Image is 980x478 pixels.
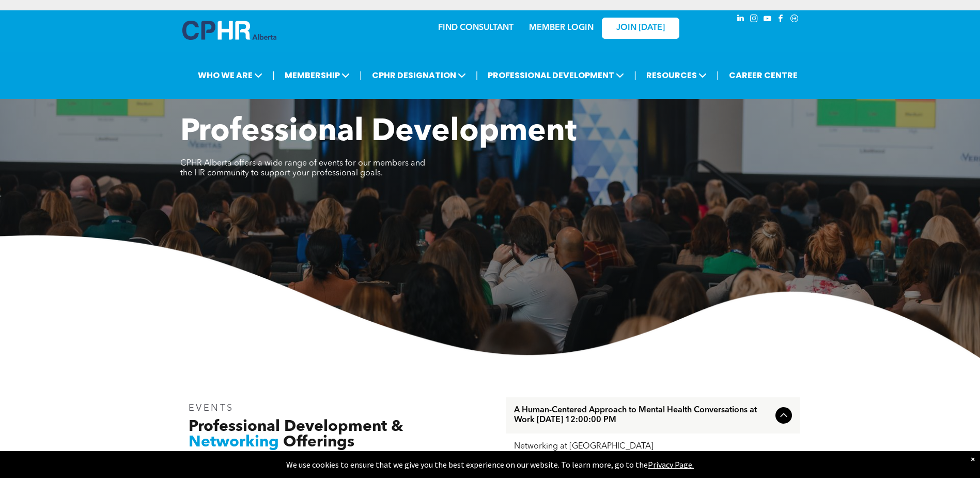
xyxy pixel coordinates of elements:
[272,65,275,86] li: |
[514,442,792,452] div: Networking at [GEOGRAPHIC_DATA]
[438,24,514,32] a: FIND CONSULTANT
[283,435,354,450] span: Offerings
[189,419,403,435] span: Professional Development &
[789,13,800,27] a: Social network
[634,65,636,86] li: |
[189,435,279,450] span: Networking
[195,66,266,85] span: WHO WE ARE
[514,406,771,425] span: A Human-Centered Approach to Mental Health Conversations at Work [DATE] 12:00:00 PM
[282,66,353,85] span: MEMBERSHIP
[971,454,975,464] div: Dismiss notification
[602,18,679,39] a: JOIN [DATE]
[717,65,719,86] li: |
[762,13,773,27] a: youtube
[648,459,694,470] a: Privacy Page.
[726,66,801,85] a: CAREER CENTRE
[616,23,665,33] span: JOIN [DATE]
[476,65,478,86] li: |
[182,21,276,40] img: A blue and white logo for cp alberta
[643,66,710,85] span: RESOURCES
[369,66,469,85] span: CPHR DESIGNATION
[529,24,594,32] a: MEMBER LOGIN
[735,13,746,27] a: linkedin
[360,65,362,86] li: |
[189,404,235,413] span: EVENTS
[749,13,760,27] a: instagram
[180,117,577,148] span: Professional Development
[775,13,787,27] a: facebook
[485,66,627,85] span: PROFESSIONAL DEVELOPMENT
[180,159,425,177] span: CPHR Alberta offers a wide range of events for our members and the HR community to support your p...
